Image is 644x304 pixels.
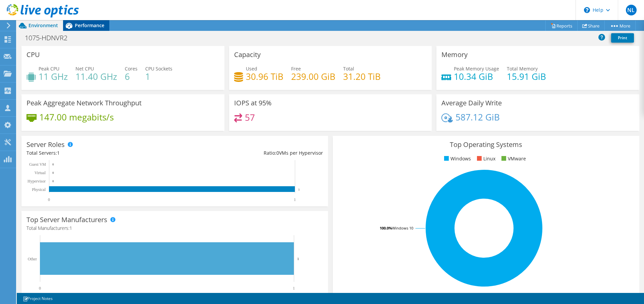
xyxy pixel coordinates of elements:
[52,163,54,166] text: 0
[234,99,272,107] h3: IOPS at 95%
[39,65,59,72] span: Peak CPU
[584,7,590,13] svg: \n
[26,149,175,157] div: Total Servers:
[604,20,636,31] a: More
[611,33,634,43] a: Print
[500,155,526,162] li: VMware
[291,65,301,72] span: Free
[246,73,283,80] h4: 30.96 TiB
[338,141,634,148] h3: Top Operating Systems
[380,225,392,231] tspan: 100.0%
[125,73,138,80] h4: 6
[125,65,138,72] span: Cores
[52,180,54,183] text: 0
[545,20,578,31] a: Reports
[475,155,495,162] li: Linux
[39,286,41,291] text: 0
[145,73,172,80] h4: 1
[39,113,114,121] h4: 147.00 megabits/s
[22,34,78,42] h1: 1075-HDNVR2
[175,149,323,157] div: Ratio: VMs per Hypervisor
[392,225,413,231] tspan: Windows 10
[26,51,40,58] h3: CPU
[145,65,172,72] span: CPU Sockets
[245,114,255,121] h4: 57
[28,179,46,184] text: Hypervisor
[298,188,300,191] text: 1
[75,73,117,80] h4: 11.40 GHz
[343,65,354,72] span: Total
[246,65,257,72] span: Used
[294,197,296,202] text: 1
[234,51,261,58] h3: Capacity
[291,73,335,80] h4: 239.00 GiB
[577,20,605,31] a: Share
[293,286,295,291] text: 1
[35,170,46,175] text: Virtual
[39,73,68,80] h4: 11 GHz
[48,197,50,202] text: 0
[26,224,323,232] h4: Total Manufacturers:
[29,22,58,29] span: Environment
[26,99,142,107] h3: Peak Aggregate Network Throughput
[69,225,72,231] span: 1
[75,65,94,72] span: Net CPU
[626,5,637,15] span: NL
[454,73,499,80] h4: 10.34 GiB
[276,150,279,156] span: 0
[441,51,468,58] h3: Memory
[507,65,538,72] span: Total Memory
[297,257,299,261] text: 1
[52,171,54,174] text: 0
[455,113,500,121] h4: 587.12 GiB
[75,22,104,29] span: Performance
[442,155,471,162] li: Windows
[26,141,65,148] h3: Server Roles
[507,73,546,80] h4: 15.91 GiB
[454,65,499,72] span: Peak Memory Usage
[18,294,57,303] a: Project Notes
[343,73,381,80] h4: 31.20 TiB
[32,187,46,192] text: Physical
[28,257,37,261] text: Other
[29,162,46,167] text: Guest VM
[26,216,107,223] h3: Top Server Manufacturers
[441,99,502,107] h3: Average Daily Write
[57,150,60,156] span: 1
